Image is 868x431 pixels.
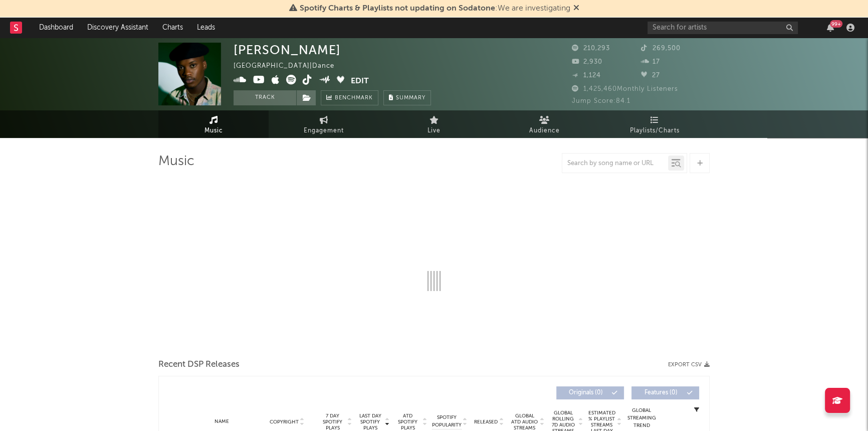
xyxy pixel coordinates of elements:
span: 1,124 [572,72,601,79]
div: 99 + [830,20,842,28]
button: Features(0) [631,386,699,399]
a: Engagement [269,110,379,138]
a: Live [379,110,489,138]
span: Global ATD Audio Streams [511,413,538,431]
span: 7 Day Spotify Plays [319,413,346,431]
span: Benchmark [335,92,373,104]
a: Dashboard [32,18,80,38]
span: Dismiss [573,5,579,13]
span: 27 [641,72,660,79]
span: 1,425,460 Monthly Listeners [572,86,678,92]
span: Jump Score: 84.1 [572,98,630,104]
span: Released [474,419,498,425]
span: Live [427,125,441,137]
button: Edit [351,75,369,87]
span: Originals ( 0 ) [563,390,609,396]
span: 210,293 [572,45,610,52]
span: Engagement [304,125,344,137]
span: Music [204,125,223,137]
span: Spotify Charts & Playlists not updating on Sodatone [300,5,495,13]
a: Music [158,110,269,138]
a: Audience [489,110,599,138]
span: Spotify Popularity [432,414,462,429]
span: Summary [396,95,425,101]
div: Name [189,418,255,425]
a: Charts [155,18,190,38]
span: Audience [529,125,560,137]
span: ATD Spotify Plays [394,413,421,431]
span: : We are investigating [300,5,570,13]
input: Search for artists [647,22,798,34]
div: [PERSON_NAME] [234,43,341,57]
span: 17 [641,59,660,65]
button: Track [234,90,296,105]
span: 2,930 [572,59,602,65]
span: Features ( 0 ) [638,390,684,396]
a: Leads [190,18,222,38]
a: Discovery Assistant [80,18,155,38]
span: Playlists/Charts [630,125,680,137]
button: Export CSV [668,362,710,368]
span: Recent DSP Releases [158,359,240,371]
input: Search by song name or URL [562,160,668,168]
button: Originals(0) [556,386,624,399]
span: Last Day Spotify Plays [357,413,383,431]
a: Benchmark [321,90,378,105]
span: Copyright [269,419,298,425]
button: Summary [383,90,431,105]
button: 99+ [827,24,834,32]
div: [GEOGRAPHIC_DATA] | Dance [234,60,346,72]
span: 269,500 [641,45,681,52]
a: Playlists/Charts [599,110,710,138]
